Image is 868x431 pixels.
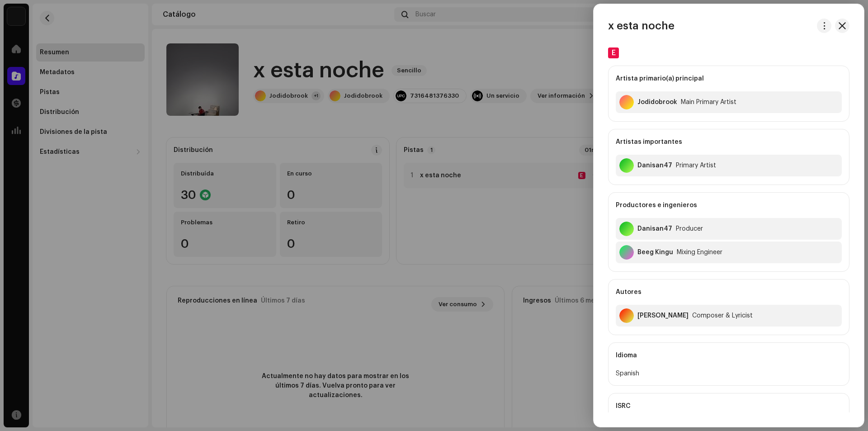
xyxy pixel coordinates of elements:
div: Artistas importantes [616,129,842,155]
div: Primary Artist [676,162,716,169]
div: E [608,47,619,58]
div: Autores [616,279,842,305]
div: Mixing Engineer [677,249,722,256]
div: Danisan47 [637,225,672,232]
div: Spanish [616,368,842,379]
div: Producer [676,225,703,232]
h3: x esta noche [608,19,675,33]
div: Marcos Sierra Castejón [637,312,689,319]
div: Jodidobrook [637,99,677,106]
div: ISRC [616,393,842,419]
div: Beeg Kingu [637,249,673,256]
div: Composer & Lyricist [692,312,753,319]
div: Danisan47 [637,162,672,169]
div: Idioma [616,343,842,368]
div: Productores e ingenieros [616,193,842,218]
div: Artista primario(a) principal [616,66,842,91]
div: Main Primary Artist [681,99,736,106]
